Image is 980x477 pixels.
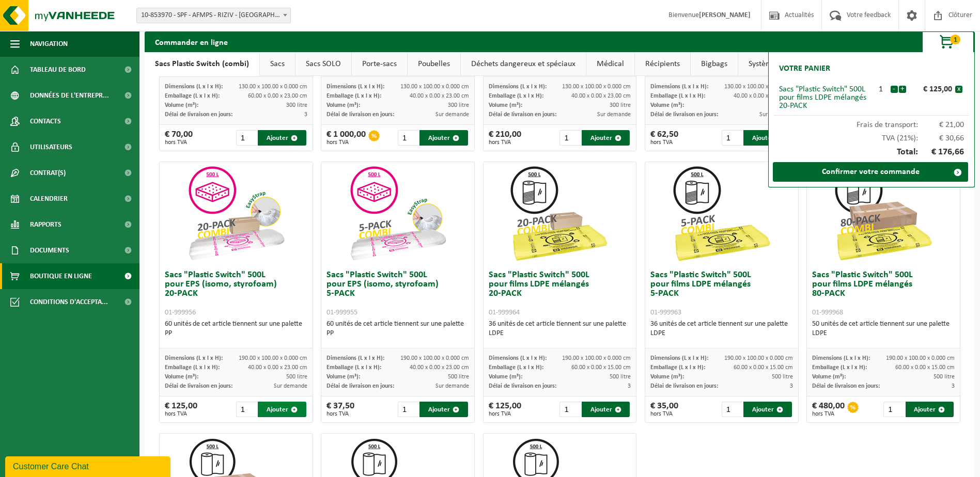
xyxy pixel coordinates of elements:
span: hors TVA [165,411,197,417]
span: Dimensions (L x l x H): [812,355,870,361]
h2: Commander en ligne [145,31,238,52]
span: Emballage (L x l x H): [812,364,867,371]
span: 500 litre [448,374,469,380]
div: PP [165,329,307,338]
span: 130.00 x 100.00 x 0.000 cm [724,84,793,90]
span: Dimensions (L x l x H): [165,84,223,90]
button: Ajouter [419,130,468,146]
span: Emballage (L x l x H): [326,93,381,99]
span: Documents [30,237,69,263]
span: 3 [304,112,307,118]
span: 190.00 x 100.00 x 0.000 cm [724,355,793,361]
span: Rapports [30,212,61,237]
div: 60 unités de cet article tiennent sur une palette [326,320,469,338]
span: 10-853970 - SPF - AFMPS - RIZIV - BRUXELLES [136,8,291,23]
img: 01-999956 [184,162,288,265]
span: Délai de livraison en jours: [650,112,718,118]
span: € 176,66 [918,148,965,157]
span: Boutique en ligne [30,263,92,289]
span: 60.00 x 0.00 x 23.00 cm [248,93,307,99]
span: Volume (m³): [165,102,198,108]
div: Total: [774,142,969,162]
span: Dimensions (L x l x H): [326,355,384,361]
input: 1 [722,402,742,417]
span: Sur demande [759,112,793,118]
a: Sacs SOLO [295,52,351,76]
a: Porte-sacs [352,52,407,76]
div: TVA (21%): [774,129,969,142]
span: 60.00 x 0.00 x 15.00 cm [571,364,631,371]
span: Contrat(s) [30,160,66,186]
button: Ajouter [743,402,791,417]
input: 1 [559,402,580,417]
span: Volume (m³): [812,374,846,380]
span: 130.00 x 100.00 x 0.000 cm [400,84,469,90]
button: 1 [922,31,974,52]
div: PP [326,329,469,338]
span: € 21,00 [918,121,965,129]
a: Poubelles [408,52,460,76]
button: Ajouter [258,402,306,417]
div: 36 unités de cet article tiennent sur une palette [650,320,793,338]
button: Ajouter [258,130,306,146]
div: 50 unités de cet article tiennent sur une palette [812,320,955,338]
button: Ajouter [582,130,630,146]
span: Délai de livraison en jours: [489,383,556,389]
div: Frais de transport: [774,116,969,129]
img: 01-999955 [346,162,449,265]
div: € 210,00 [489,130,521,146]
input: 1 [236,402,257,417]
span: 10-853970 - SPF - AFMPS - RIZIV - BRUXELLES [137,8,290,23]
span: 500 litre [934,374,955,380]
span: Volume (m³): [489,102,522,108]
span: Dimensions (L x l x H): [326,84,384,90]
span: hors TVA [326,411,354,417]
span: Dimensions (L x l x H): [165,355,223,361]
span: Sur demande [435,383,469,389]
a: Médical [586,52,634,76]
img: 01-999968 [832,162,935,265]
span: Volume (m³): [650,102,684,108]
span: Navigation [30,31,68,57]
span: hors TVA [650,411,678,417]
span: Volume (m³): [326,374,360,380]
span: hors TVA [812,411,845,417]
div: € 1 000,00 [326,130,366,146]
img: 01-999963 [670,162,773,265]
input: 1 [398,402,418,417]
span: 500 litre [610,374,631,380]
a: Déchets dangereux et spéciaux [461,52,586,76]
span: Volume (m³): [165,374,198,380]
span: Emballage (L x l x H): [326,364,381,371]
span: Utilisateurs [30,134,72,160]
button: Ajouter [582,402,630,417]
span: 40.00 x 0.00 x 23.00 cm [410,93,469,99]
h2: Votre panier [774,57,835,80]
span: 190.00 x 100.00 x 0.000 cm [562,355,631,361]
span: 130.00 x 100.00 x 0.000 cm [239,84,307,90]
span: 3 [790,383,793,389]
button: Ajouter [906,402,954,417]
div: € 125,00 [489,402,521,417]
span: Emballage (L x l x H): [165,364,220,371]
a: Récipients [635,52,690,76]
span: 40.00 x 0.00 x 23.00 cm [734,93,793,99]
a: Sacs Plastic Switch (combi) [145,52,259,76]
span: 40.00 x 0.00 x 23.00 cm [248,364,307,371]
span: Volume (m³): [326,102,360,108]
span: Délai de livraison en jours: [326,112,394,118]
h3: Sacs "Plastic Switch" 500L pour films LDPE mélangés 80-PACK [812,271,955,317]
span: 300 litre [610,102,631,108]
div: 36 unités de cet article tiennent sur une palette [489,320,631,338]
span: 3 [628,383,631,389]
span: hors TVA [650,139,678,146]
span: Délai de livraison en jours: [650,383,718,389]
span: 01-999956 [165,309,196,316]
span: 130.00 x 100.00 x 0.000 cm [562,84,631,90]
span: 40.00 x 0.00 x 23.00 cm [410,364,469,371]
span: hors TVA [326,139,366,146]
span: Délai de livraison en jours: [489,112,556,118]
div: € 480,00 [812,402,845,417]
span: 3 [952,383,955,389]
